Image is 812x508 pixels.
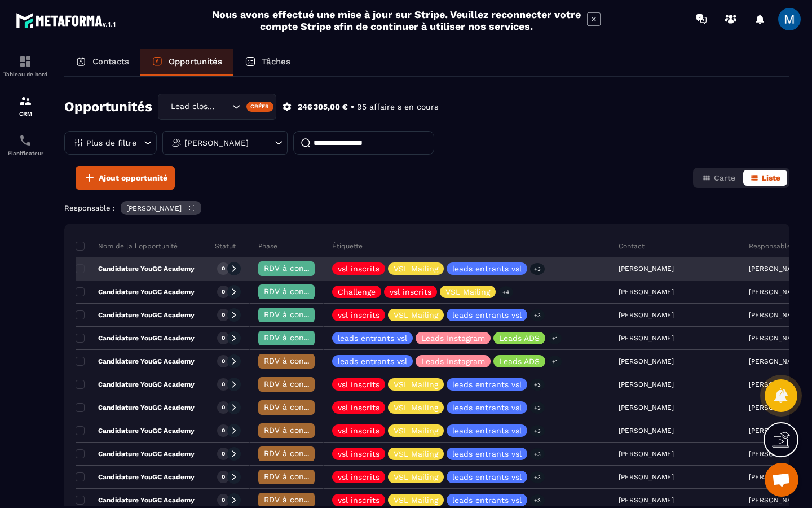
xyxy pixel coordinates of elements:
[298,102,348,112] p: 246 305,00 €
[222,427,225,435] p: 0
[264,264,337,273] span: RDV à confimer ❓
[394,496,438,504] p: VSL Mailing
[222,473,225,481] p: 0
[184,139,249,147] p: [PERSON_NAME]
[338,473,379,481] p: vsl inscrits
[76,287,195,296] p: Candidature YouGC Academy
[394,404,438,411] p: VSL Mailing
[76,166,175,190] button: Ajout opportunité
[394,311,438,319] p: VSL Mailing
[158,94,276,120] div: Search for option
[530,471,545,483] p: +3
[222,404,225,411] p: 0
[548,332,562,344] p: +1
[19,55,32,68] img: formation
[19,134,32,147] img: scheduler
[262,56,290,67] p: Tâches
[338,334,407,342] p: leads entrants vsl
[714,173,735,182] span: Carte
[749,473,804,481] p: [PERSON_NAME]
[86,139,136,147] p: Plus de filtre
[222,357,225,365] p: 0
[222,380,225,388] p: 0
[126,204,182,212] p: [PERSON_NAME]
[169,56,222,67] p: Opportunités
[246,102,274,112] div: Créer
[222,450,225,458] p: 0
[258,242,277,251] p: Phase
[264,379,359,388] span: RDV à conf. A RAPPELER
[99,172,167,183] span: Ajout opportunité
[19,94,32,108] img: formation
[452,427,522,435] p: leads entrants vsl
[211,8,581,32] h2: Nous avons effectué une mise à jour sur Stripe. Veuillez reconnecter votre compte Stripe afin de ...
[421,334,485,342] p: Leads Instagram
[76,380,195,389] p: Candidature YouGC Academy
[264,310,337,319] span: RDV à confimer ❓
[64,95,152,118] h2: Opportunités
[394,450,438,458] p: VSL Mailing
[749,450,804,458] p: [PERSON_NAME]
[264,287,337,296] span: RDV à confimer ❓
[3,71,48,77] p: Tableau de bord
[765,463,798,497] div: Ouvrir le chat
[264,356,359,365] span: RDV à conf. A RAPPELER
[445,288,490,296] p: VSL Mailing
[264,495,359,504] span: RDV à conf. A RAPPELER
[168,100,218,113] span: Lead closing
[222,288,225,296] p: 0
[749,380,804,388] p: [PERSON_NAME]
[749,311,804,319] p: [PERSON_NAME]
[394,473,438,481] p: VSL Mailing
[530,263,545,275] p: +3
[16,10,117,30] img: logo
[749,357,804,365] p: [PERSON_NAME]
[3,86,48,125] a: formationformationCRM
[421,357,485,365] p: Leads Instagram
[351,102,354,112] p: •
[498,286,513,298] p: +4
[76,426,195,435] p: Candidature YouGC Academy
[3,150,48,156] p: Planificateur
[222,265,225,273] p: 0
[264,449,359,458] span: RDV à conf. A RAPPELER
[749,288,804,296] p: [PERSON_NAME]
[64,49,140,76] a: Contacts
[264,426,359,435] span: RDV à conf. A RAPPELER
[76,242,178,251] p: Nom de la l'opportunité
[76,403,195,412] p: Candidature YouGC Academy
[749,427,804,435] p: [PERSON_NAME]
[215,242,236,251] p: Statut
[749,496,804,504] p: [PERSON_NAME]
[338,450,379,458] p: vsl inscrits
[218,100,230,113] input: Search for option
[140,49,233,76] a: Opportunités
[452,450,522,458] p: leads entrants vsl
[338,311,379,319] p: vsl inscrits
[394,380,438,388] p: VSL Mailing
[749,265,804,273] p: [PERSON_NAME]
[530,448,545,460] p: +3
[222,311,225,319] p: 0
[530,309,545,321] p: +3
[76,310,195,319] p: Candidature YouGC Academy
[357,102,438,112] p: 95 affaire s en cours
[3,111,48,117] p: CRM
[92,56,129,67] p: Contacts
[762,173,780,182] span: Liste
[394,427,438,435] p: VSL Mailing
[264,402,359,411] span: RDV à conf. A RAPPELER
[749,404,804,411] p: [PERSON_NAME]
[749,242,791,251] p: Responsable
[76,334,195,343] p: Candidature YouGC Academy
[3,46,48,86] a: formationformationTableau de bord
[264,472,359,481] span: RDV à conf. A RAPPELER
[530,379,545,391] p: +3
[338,265,379,273] p: vsl inscrits
[394,265,438,273] p: VSL Mailing
[76,357,195,366] p: Candidature YouGC Academy
[338,380,379,388] p: vsl inscrits
[619,242,645,251] p: Contact
[499,357,540,365] p: Leads ADS
[338,427,379,435] p: vsl inscrits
